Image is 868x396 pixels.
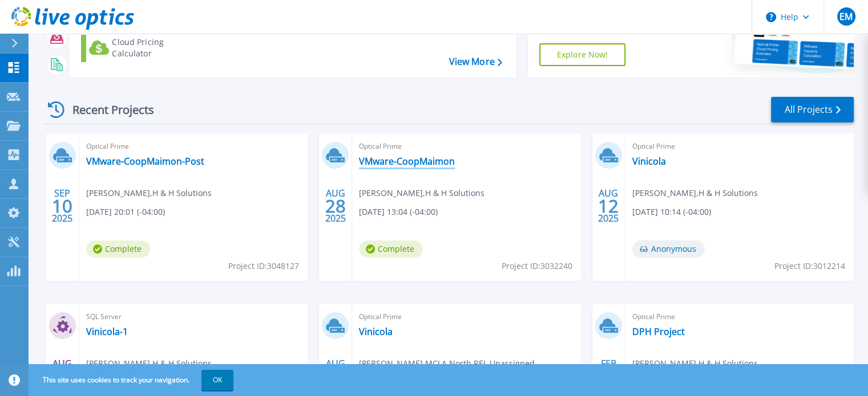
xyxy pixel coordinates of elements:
[86,187,212,199] span: [PERSON_NAME] , H & H Solutions
[359,311,574,323] span: Optical Prime
[449,56,502,67] a: View More
[774,260,845,272] span: Project ID: 3012214
[632,140,847,153] span: Optical Prime
[44,96,169,124] div: Recent Projects
[86,357,212,370] span: [PERSON_NAME] , H & H Solutions
[86,240,150,258] span: Complete
[112,36,203,59] div: Cloud Pricing Calculator
[359,357,580,382] span: [PERSON_NAME] , MCLA North REL Unassigned [GEOGRAPHIC_DATA]
[632,156,666,167] a: Vinicola
[502,260,572,272] span: Project ID: 3032240
[359,187,485,199] span: [PERSON_NAME] , H & H Solutions
[632,326,685,337] a: DPH Project
[359,156,455,167] a: VMware-CoopMaimon
[632,206,711,218] span: [DATE] 10:14 (-04:00)
[325,185,346,227] div: AUG 2025
[771,97,854,123] a: All Projects
[86,326,128,337] a: Vinicola-1
[86,156,204,167] a: VMware-CoopMaimon-Post
[86,140,301,153] span: Optical Prime
[86,206,165,218] span: [DATE] 20:01 (-04:00)
[539,43,626,66] a: Explore Now!
[51,185,73,227] div: SEP 2025
[359,240,423,258] span: Complete
[632,311,847,323] span: Optical Prime
[228,260,299,272] span: Project ID: 3048127
[201,370,233,390] button: OK
[359,326,393,337] a: Vinicola
[839,12,853,21] span: EM
[325,201,346,211] span: 28
[52,201,72,211] span: 10
[31,370,233,390] span: This site uses cookies to track your navigation.
[632,240,705,258] span: Anonymous
[359,206,438,218] span: [DATE] 13:04 (-04:00)
[86,311,301,323] span: SQL Server
[632,357,758,370] span: [PERSON_NAME] , H & H Solutions
[81,34,208,62] a: Cloud Pricing Calculator
[359,140,574,153] span: Optical Prime
[598,201,619,211] span: 12
[597,185,619,227] div: AUG 2025
[632,187,758,199] span: [PERSON_NAME] , H & H Solutions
